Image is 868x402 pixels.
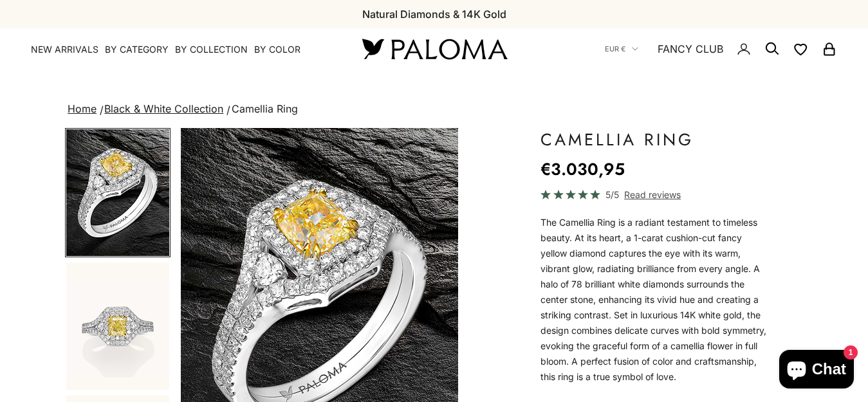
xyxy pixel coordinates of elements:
button: Go to item 2 [65,261,171,391]
span: Read reviews [624,187,681,202]
a: Home [68,102,97,115]
span: 5/5 [605,187,619,202]
a: FANCY CLUB [658,41,723,57]
a: 5/5 Read reviews [540,187,770,202]
summary: By Color [254,43,300,56]
span: Camellia Ring [232,102,298,115]
a: NEW ARRIVALS [31,43,98,56]
img: #YellowGold #WhiteGold #RoseGold [66,129,169,256]
p: Natural Diamonds & 14K Gold [362,6,506,23]
span: EUR € [605,43,625,55]
summary: By Collection [175,43,248,56]
inbox-online-store-chat: Shopify online store chat [775,350,858,392]
sale-price: €3.030,95 [540,156,625,182]
summary: By Category [105,43,169,56]
span: The Camellia Ring is a radiant testament to timeless beauty. At its heart, a 1-carat cushion-cut ... [540,217,766,382]
nav: breadcrumbs [65,100,803,118]
nav: Secondary navigation [605,28,837,69]
button: Go to item 1 [65,128,171,257]
h1: Camellia Ring [540,128,770,151]
button: EUR € [605,43,638,55]
nav: Primary navigation [31,43,331,56]
a: Black & White Collection [104,102,223,115]
img: #YellowGold #WhiteGold #RoseGold [66,262,169,390]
